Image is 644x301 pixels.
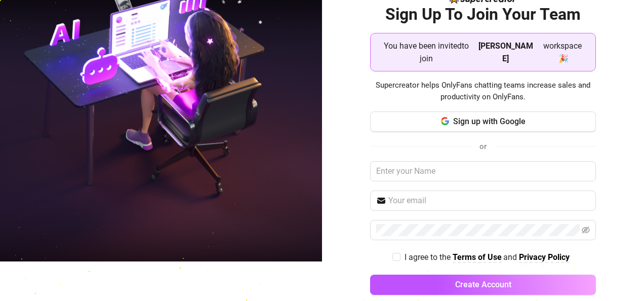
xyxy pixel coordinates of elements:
span: and [503,252,519,262]
strong: Privacy Policy [519,252,570,262]
h2: Sign Up To Join Your Team [370,4,596,25]
span: Supercreator helps OnlyFans chatting teams increase sales and productivity on OnlyFans. [370,80,596,103]
input: Your email [388,195,590,207]
span: eye-invisible [582,226,590,234]
span: workspace 🎉 [537,40,587,65]
button: Create Account [370,275,596,295]
span: Sign up with Google [453,117,526,126]
a: Privacy Policy [519,252,570,263]
span: or [479,142,487,151]
strong: Terms of Use [453,252,502,262]
input: Enter your Name [370,161,596,181]
button: Sign up with Google [370,111,596,132]
span: Create Account [455,280,511,289]
a: Terms of Use [453,252,502,263]
span: I agree to the [405,252,453,262]
span: You have been invited to join [379,40,474,65]
strong: [PERSON_NAME] [478,41,533,63]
